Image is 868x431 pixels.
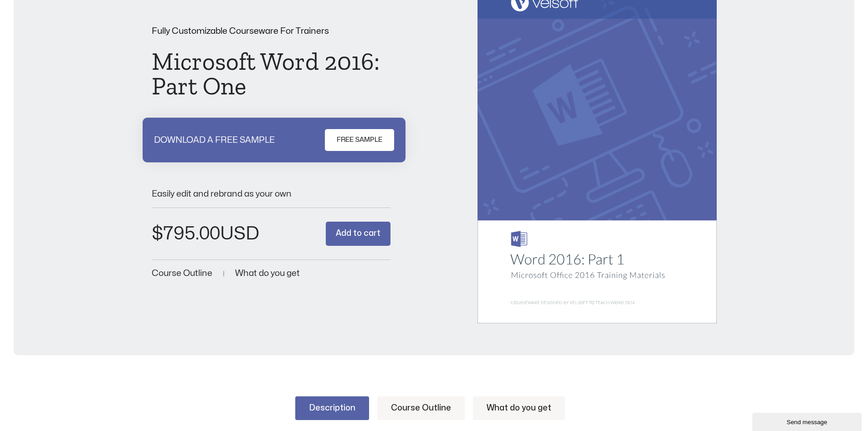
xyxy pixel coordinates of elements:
[235,269,300,278] a: What do you get
[752,411,863,431] iframe: chat widget
[473,396,565,420] a: What do you get
[154,136,275,145] p: DOWNLOAD A FREE SAMPLE
[152,27,391,36] p: Fully Customizable Courseware For Trainers
[152,49,391,99] h1: Microsoft Word 2016: Part One
[325,129,394,151] a: FREE SAMPLE
[152,190,391,198] p: Easily edit and rebrand as your own
[295,396,369,420] a: Description
[377,396,465,420] a: Course Outline
[152,269,212,278] a: Course Outline
[152,225,220,243] bdi: 795.00
[152,225,163,243] span: $
[337,135,382,145] span: FREE SAMPLE
[326,222,390,246] button: Add to cart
